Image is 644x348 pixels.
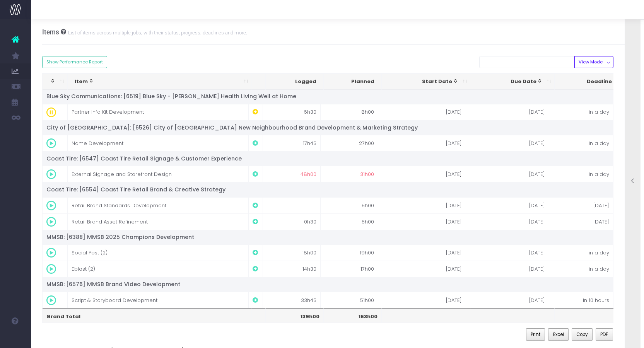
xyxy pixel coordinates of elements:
td: [DATE] [378,244,466,261]
td: 8h00 [321,104,378,120]
button: Copy [572,328,593,341]
button: View Mode [574,56,613,68]
th: : activate to sort column ascending [43,73,68,90]
td: in a day [549,135,614,151]
button: Show Performance Report [42,56,108,68]
th: Deadline [555,73,620,90]
td: [DATE] [378,213,466,230]
td: [DATE] [466,261,549,277]
td: 19h00 [321,244,378,261]
td: [DATE] [378,197,466,213]
span: PDF [600,331,608,338]
td: Social Post (2) [68,244,249,261]
td: [DATE] [378,292,466,308]
td: External Signage and Storefront Design [68,166,249,182]
th: Logged [266,73,324,90]
div: Start Date [389,78,458,85]
td: in a day [549,244,614,261]
td: [DATE] [378,166,466,182]
th: 163h00 [324,309,382,323]
td: in a day [549,166,614,182]
td: Eblast (2) [68,261,249,277]
td: 51h00 [321,292,378,308]
th: Grand Total [43,309,252,323]
td: [DATE] [549,213,614,230]
td: [DATE] [466,197,549,213]
small: List of items across multiple jobs, with their status, progress, deadlines and more. [66,28,247,36]
td: [DATE] [466,292,549,308]
td: Name Development [68,135,249,151]
td: Partner Info Kit Development [68,104,249,120]
td: 17h45 [263,135,321,151]
th: Due Date: activate to sort column ascending [470,73,554,90]
th: Start Date: activate to sort column ascending [382,73,470,90]
td: in 10 hours [549,292,614,308]
td: in a day [549,261,614,277]
td: [DATE] [549,197,614,213]
button: Print [526,328,545,341]
span: Excel [553,331,564,338]
div: Planned [331,78,374,85]
td: MMSB: [6576] MMSB Brand Video Development [43,277,614,292]
span: Print [531,331,540,338]
td: City of [GEOGRAPHIC_DATA]: [6526] City of [GEOGRAPHIC_DATA] New Neighbourhood Brand Development &... [43,120,614,135]
span: 48h00 [301,171,316,178]
td: 5h00 [321,213,378,230]
td: Retail Brand Standards Development [68,197,249,213]
th: 139h00 [266,309,324,323]
td: Script & Storyboard Development [68,292,249,308]
td: [DATE] [378,261,466,277]
td: [DATE] [466,104,549,120]
td: [DATE] [378,104,466,120]
td: Blue Sky Communications: [6519] Blue Sky - [PERSON_NAME] Health Living Well at Home [43,89,614,104]
td: [DATE] [466,166,549,182]
td: Retail Brand Asset Refinement [68,213,249,230]
div: Due Date [477,78,542,85]
div: Deadline [562,78,612,85]
td: [DATE] [466,244,549,261]
td: Coast Tire: [6554] Coast Tire Retail Brand & Creative Strategy [43,182,614,197]
button: PDF [596,328,613,341]
td: [DATE] [378,135,466,151]
td: 5h00 [321,197,378,213]
td: Coast Tire: [6547] Coast Tire Retail Signage & Customer Experience [43,151,614,166]
span: Items [42,28,59,36]
button: Excel [548,328,569,341]
div: Logged [273,78,316,85]
img: images/default_profile_image.png [10,333,21,344]
td: 14h30 [263,261,321,277]
th: Item: activate to sort column ascending [68,73,252,90]
td: 27h00 [321,135,378,151]
td: 0h30 [263,213,321,230]
td: in a day [549,104,614,120]
span: Copy [576,331,588,338]
th: Planned [324,73,382,90]
td: 33h45 [263,292,321,308]
td: [DATE] [466,135,549,151]
td: 18h00 [263,244,321,261]
span: 31h00 [360,171,374,178]
div: Item [75,78,240,85]
td: 6h30 [263,104,321,120]
td: 17h00 [321,261,378,277]
td: [DATE] [466,213,549,230]
td: MMSB: [6388] MMSB 2025 Champions Development [43,230,614,244]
